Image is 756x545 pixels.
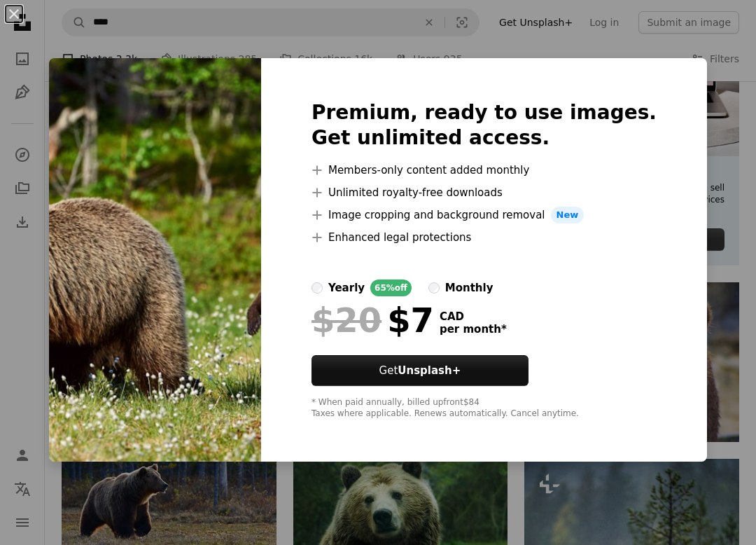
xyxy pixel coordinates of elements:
[311,184,657,201] li: Unlimited royalty-free downloads
[551,207,584,223] span: New
[311,302,434,338] div: $7
[49,58,261,462] img: premium_photo-1661878515974-9455f7e283de
[311,207,657,223] li: Image cropping and background removal
[311,282,323,294] input: yearly65%off
[311,302,381,338] span: $20
[311,397,657,420] div: * When paid annually, billed upfront $84 Taxes where applicable. Renews automatically. Cancel any...
[370,280,412,296] div: 65% off
[445,280,493,296] div: monthly
[311,355,528,386] button: GetUnsplash+
[440,323,507,336] span: per month *
[398,364,461,377] strong: Unsplash+
[328,280,365,296] div: yearly
[440,310,507,323] span: CAD
[311,100,657,151] h2: Premium, ready to use images. Get unlimited access.
[311,162,657,179] li: Members-only content added monthly
[428,282,440,294] input: monthly
[311,229,657,246] li: Enhanced legal protections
